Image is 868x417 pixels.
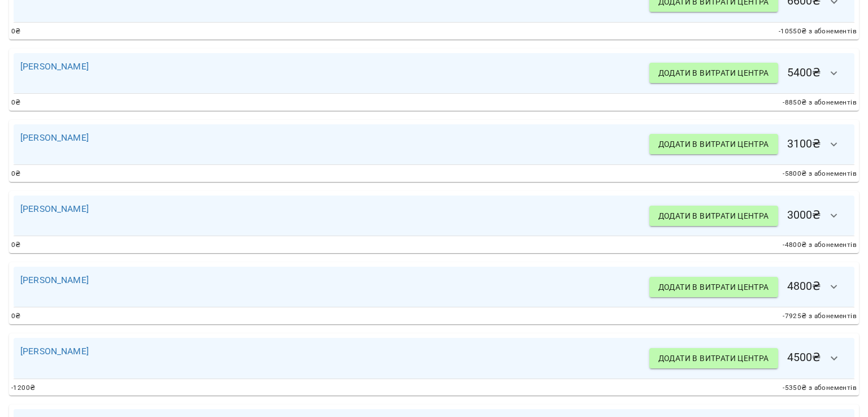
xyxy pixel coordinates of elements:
[11,383,35,394] span: -1200 ₴
[20,203,89,214] a: [PERSON_NAME]
[11,168,21,180] span: 0 ₴
[11,97,21,108] span: 0 ₴
[649,202,848,229] h6: 3000 ₴
[779,26,857,37] span: -10550 ₴ з абонементів
[658,351,769,365] span: Додати в витрати центра
[20,346,89,357] a: [PERSON_NAME]
[20,132,89,143] a: [PERSON_NAME]
[658,66,769,80] span: Додати в витрати центра
[11,240,21,251] span: 0 ₴
[11,311,21,322] span: 0 ₴
[11,26,21,37] span: 0 ₴
[783,168,857,180] span: -5800 ₴ з абонементів
[658,137,769,151] span: Додати в витрати центра
[783,311,857,322] span: -7925 ₴ з абонементів
[649,63,778,83] button: Додати в витрати центра
[658,280,769,294] span: Додати в витрати центра
[658,209,769,223] span: Додати в витрати центра
[649,273,848,301] h6: 4800 ₴
[649,348,778,368] button: Додати в витрати центра
[649,134,778,154] button: Додати в витрати центра
[20,61,89,72] a: [PERSON_NAME]
[783,383,857,394] span: -5350 ₴ з абонементів
[20,275,89,285] a: [PERSON_NAME]
[649,60,848,87] h6: 5400 ₴
[783,97,857,108] span: -8850 ₴ з абонементів
[649,131,848,158] h6: 3100 ₴
[649,345,848,372] h6: 4500 ₴
[649,277,778,297] button: Додати в витрати центра
[783,240,857,251] span: -4800 ₴ з абонементів
[649,206,778,226] button: Додати в витрати центра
